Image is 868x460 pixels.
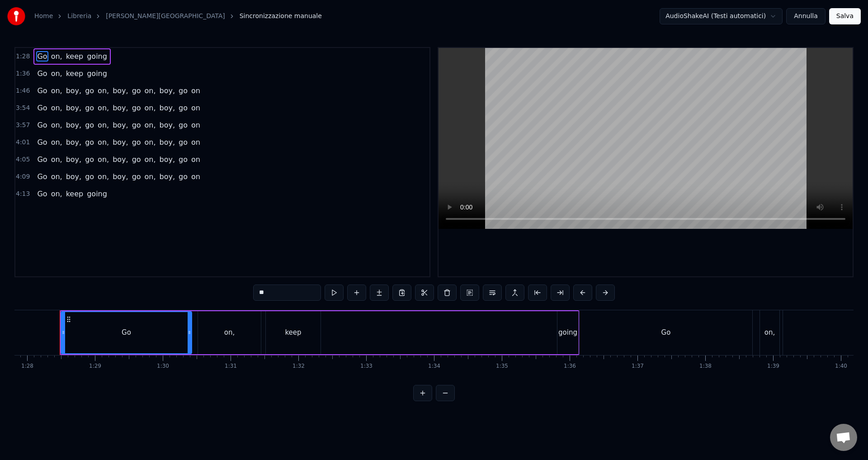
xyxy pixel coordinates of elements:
[360,363,373,370] div: 1:33
[178,103,189,113] span: go
[89,363,101,370] div: 1:29
[131,103,142,113] span: go
[190,103,201,113] span: on
[144,171,157,182] span: on,
[86,189,108,199] span: going
[97,171,110,182] span: on,
[97,85,110,96] span: on,
[36,103,48,113] span: Go
[50,103,63,113] span: on,
[21,363,33,370] div: 1:28
[190,154,201,165] span: on
[50,154,63,165] span: on,
[131,85,142,96] span: go
[190,85,201,96] span: on
[65,85,83,96] span: boy,
[178,137,189,147] span: go
[144,85,157,96] span: on,
[496,363,508,370] div: 1:35
[86,68,108,79] span: going
[16,121,30,130] span: 3:57
[65,189,85,199] span: keep
[131,120,142,130] span: go
[97,154,110,165] span: on,
[84,103,95,113] span: go
[159,137,176,147] span: boy,
[131,154,142,165] span: go
[159,120,176,130] span: boy,
[65,137,83,147] span: boy,
[65,51,85,62] span: keep
[131,137,142,147] span: go
[632,363,644,370] div: 1:37
[112,103,129,113] span: boy,
[65,154,83,165] span: boy,
[285,327,301,338] div: keep
[835,363,847,370] div: 1:40
[36,85,48,96] span: Go
[84,137,95,147] span: go
[50,137,63,147] span: on,
[97,120,110,130] span: on,
[84,120,95,130] span: go
[178,120,189,130] span: go
[65,171,83,182] span: boy,
[36,68,48,79] span: Go
[178,154,189,165] span: go
[159,154,176,165] span: boy,
[36,51,48,62] span: Go
[112,85,129,96] span: boy,
[106,12,225,21] a: [PERSON_NAME][GEOGRAPHIC_DATA]
[84,85,95,96] span: go
[112,120,129,130] span: boy,
[7,7,25,25] img: youka
[65,103,83,113] span: boy,
[67,12,91,21] a: Libreria
[86,51,108,62] span: going
[157,363,169,370] div: 1:30
[786,8,826,24] button: Annulla
[764,327,775,338] div: on,
[190,171,201,182] span: on
[661,327,671,338] div: Go
[699,363,712,370] div: 1:38
[36,189,48,199] span: Go
[122,327,131,338] div: Go
[830,424,857,451] div: Aprire la chat
[178,85,189,96] span: go
[16,52,30,61] span: 1:28
[225,363,237,370] div: 1:31
[292,363,305,370] div: 1:32
[767,363,779,370] div: 1:39
[36,120,48,130] span: Go
[144,154,157,165] span: on,
[190,137,201,147] span: on
[112,154,129,165] span: boy,
[144,103,157,113] span: on,
[16,172,30,181] span: 4:09
[112,171,129,182] span: boy,
[97,137,110,147] span: on,
[144,137,157,147] span: on,
[36,171,48,182] span: Go
[159,103,176,113] span: boy,
[97,103,110,113] span: on,
[829,8,861,24] button: Salva
[84,171,95,182] span: go
[16,155,30,164] span: 4:05
[240,12,322,21] span: Sincronizzazione manuale
[16,138,30,147] span: 4:01
[16,190,30,199] span: 4:13
[65,120,83,130] span: boy,
[558,327,577,338] div: going
[178,171,189,182] span: go
[50,189,63,199] span: on,
[159,171,176,182] span: boy,
[224,327,235,338] div: on,
[50,85,63,96] span: on,
[36,154,48,165] span: Go
[159,85,176,96] span: boy,
[16,104,30,113] span: 3:54
[84,154,95,165] span: go
[36,137,48,147] span: Go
